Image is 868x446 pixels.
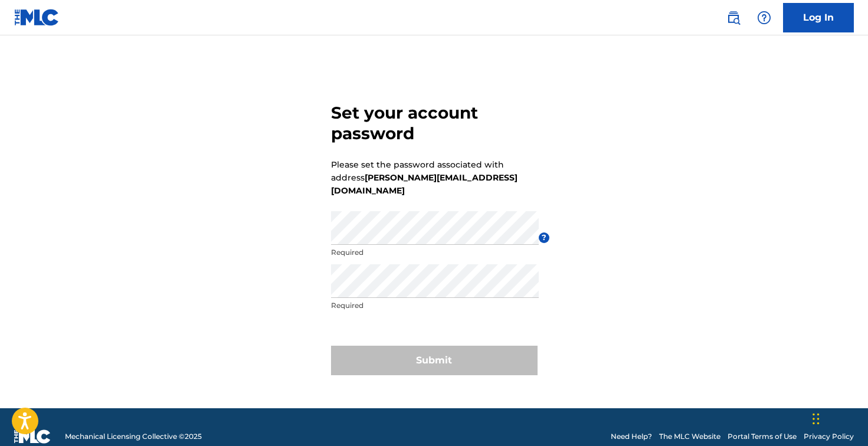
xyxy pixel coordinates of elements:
strong: [PERSON_NAME][EMAIL_ADDRESS][DOMAIN_NAME] [331,172,517,196]
span: Mechanical Licensing Collective © 2025 [65,431,202,442]
iframe: Chat Widget [809,389,868,446]
p: Please set the password associated with address [331,158,538,197]
a: Need Help? [611,431,652,442]
a: Log In [783,3,854,32]
h3: Set your account password [331,103,538,144]
img: search [726,11,741,25]
div: Help [752,6,776,29]
a: Public Search [722,6,745,29]
img: MLC Logo [14,9,60,26]
a: Privacy Policy [804,431,854,442]
a: Portal Terms of Use [728,431,797,442]
img: logo [14,429,51,444]
div: Drag [813,401,820,437]
a: The MLC Website [659,431,720,442]
img: help [757,11,771,25]
span: ? [539,232,549,243]
p: Required [331,300,539,311]
p: Required [331,247,539,258]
